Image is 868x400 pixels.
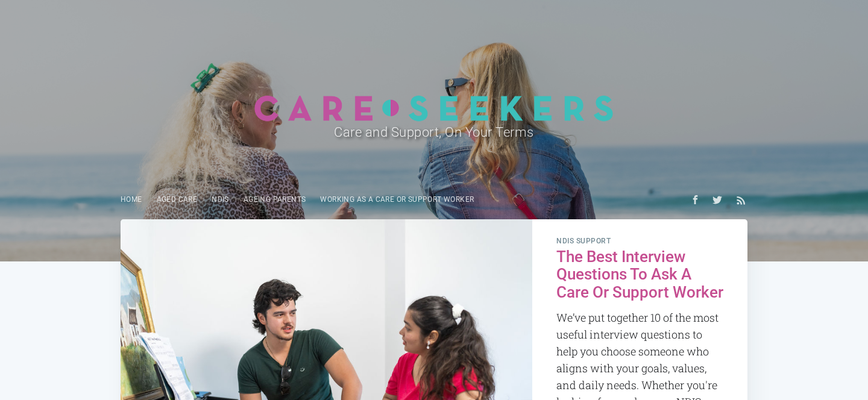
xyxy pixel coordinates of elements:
a: Ageing parents [236,188,313,211]
a: Working as a care or support worker [313,188,481,211]
h2: Care and Support, On Your Terms [156,122,713,143]
img: Careseekers [254,95,614,122]
a: NDIS [204,188,236,211]
a: Aged Care [149,188,205,211]
span: NDIS Support [556,237,723,246]
h2: The Best Interview Questions To Ask A Care Or Support Worker [556,248,723,302]
a: Home [113,188,149,211]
